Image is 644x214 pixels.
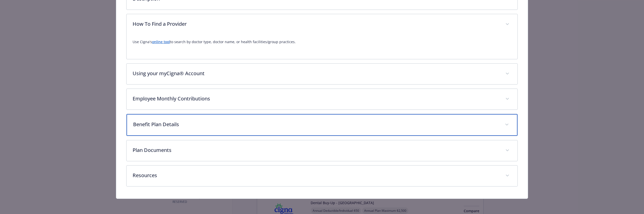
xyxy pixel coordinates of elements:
p: Employee Monthly Contributions [133,95,499,102]
div: Employee Monthly Contributions [127,89,517,110]
div: Benefit Plan Details [127,114,517,136]
p: Use Cigna's to search by doctor type, doctor name, or health facilities/group practices. [133,39,511,45]
p: How To Find a Provider [133,20,499,28]
div: How To Find a Provider [127,14,517,35]
div: Plan Documents [127,140,517,161]
p: Using your myCigna® Account [133,70,499,77]
p: Resources [133,172,499,179]
div: Resources [127,166,517,186]
p: Benefit Plan Details [133,121,499,128]
a: online tool [152,39,170,44]
p: Plan Documents [133,146,499,154]
div: Using your myCigna® Account [127,64,517,84]
div: How To Find a Provider [127,35,517,59]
